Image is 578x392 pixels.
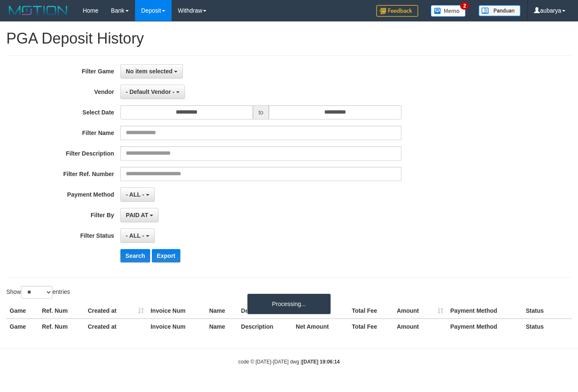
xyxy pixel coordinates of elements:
th: Amount [393,303,447,319]
th: Description [238,303,293,319]
th: Net Amount [292,319,349,334]
span: to [253,105,269,119]
span: No item selected [126,68,172,75]
th: Game [6,303,39,319]
th: Amount [393,319,447,334]
th: Invoice Num [147,303,206,319]
th: Description [238,319,293,334]
th: Status [523,303,572,319]
img: panduan.png [479,5,521,16]
button: Search [120,249,150,262]
span: - Default Vendor - [126,88,174,95]
th: Ref. Num [39,319,84,334]
span: - ALL - [126,232,144,239]
button: - Default Vendor - [120,85,185,99]
th: Ref. Num [39,303,84,319]
th: Payment Method [447,319,522,334]
img: MOTION_logo.png [6,4,70,17]
h1: PGA Deposit History [6,30,572,47]
button: - ALL - [120,187,154,202]
select: Showentries [21,286,52,299]
button: - ALL - [120,228,154,243]
span: PAID AT [126,212,148,218]
th: Invoice Num [147,319,206,334]
button: No item selected [120,64,183,78]
span: - ALL - [126,191,144,198]
th: Name [206,319,238,334]
div: Processing... [247,293,331,314]
th: Payment Method [447,303,522,319]
button: PAID AT [120,208,159,222]
label: Show entries [6,286,70,299]
th: Created at [84,303,147,319]
button: Export [152,249,180,262]
th: Total Fee [349,303,393,319]
th: Created at [84,319,147,334]
span: 2 [460,2,469,10]
small: code © [DATE]-[DATE] dwg | [238,359,340,365]
img: Button%20Memo.svg [431,5,466,17]
th: Game [6,319,39,334]
th: Name [206,303,238,319]
th: Status [523,319,572,334]
img: Feedback.jpg [376,5,418,17]
th: Total Fee [349,319,393,334]
strong: [DATE] 19:06:14 [302,359,340,365]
